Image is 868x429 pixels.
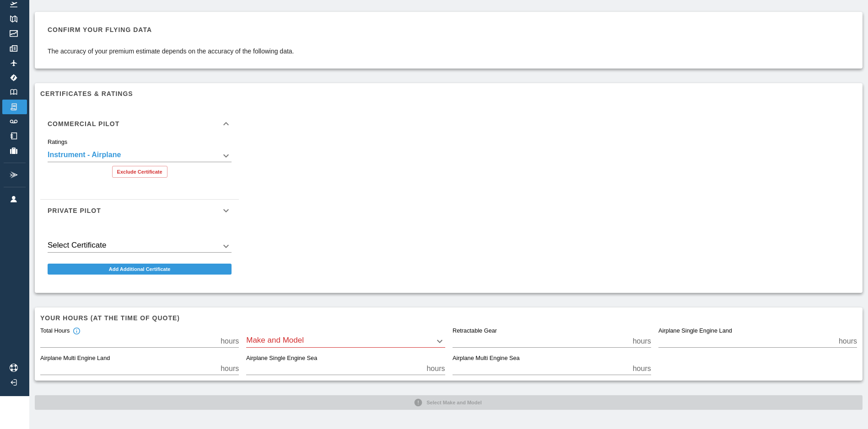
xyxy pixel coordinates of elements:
[453,355,520,363] label: Airplane Multi Engine Sea
[40,327,81,335] div: Total Hours
[246,355,317,363] label: Airplane Single Engine Sea
[221,336,239,347] p: hours
[40,109,239,138] div: Commercial Pilot
[48,121,119,127] h6: Commercial Pilot
[633,336,651,347] p: hours
[48,25,294,35] h6: Confirm your flying data
[48,47,294,56] p: The accuracy of your premium estimate depends on the accuracy of the following data.
[48,264,232,275] button: Add Additional Certificate
[40,200,239,222] div: Private Pilot
[40,138,239,185] div: Commercial Pilot
[112,166,167,178] button: Exclude Certificate
[48,207,101,214] h6: Private Pilot
[839,336,857,347] p: hours
[453,327,497,335] label: Retractable Gear
[72,327,81,335] svg: Total hours in fixed-wing aircraft
[48,138,67,146] label: Ratings
[40,89,857,99] h6: Certificates & Ratings
[221,363,239,374] p: hours
[658,327,732,335] label: Airplane Single Engine Land
[426,363,445,374] p: hours
[40,313,857,323] h6: Your hours (at the time of quote)
[48,149,232,162] div: Instrument - Airplane
[40,355,110,363] label: Airplane Multi Engine Land
[633,363,651,374] p: hours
